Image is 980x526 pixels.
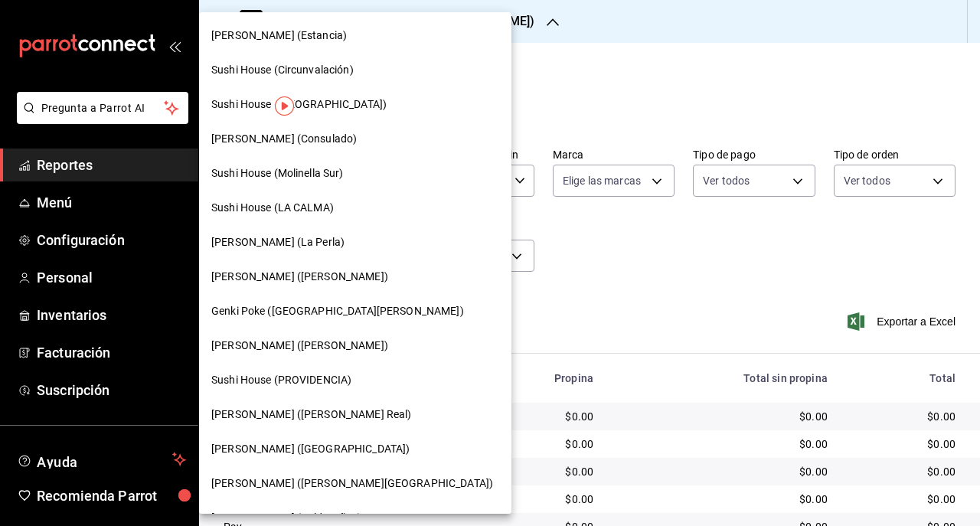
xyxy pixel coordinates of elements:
[199,122,511,156] div: [PERSON_NAME] (Consulado)
[199,260,511,294] div: [PERSON_NAME] ([PERSON_NAME])
[211,131,357,147] span: [PERSON_NAME] (Consulado)
[199,225,511,260] div: [PERSON_NAME] (La Perla)
[199,53,511,87] div: Sushi House (Circunvalación)
[199,156,511,191] div: Sushi House (Molinella Sur)
[199,87,511,122] div: Sushi House ([GEOGRAPHIC_DATA])
[211,96,387,113] span: Sushi House ([GEOGRAPHIC_DATA])
[211,338,388,354] span: [PERSON_NAME] ([PERSON_NAME])
[211,372,351,388] span: Sushi House (PROVIDENCIA)
[211,269,388,285] span: [PERSON_NAME] ([PERSON_NAME])
[211,165,344,181] span: Sushi House (Molinella Sur)
[211,62,354,78] span: Sushi House (Circunvalación)
[199,397,511,432] div: [PERSON_NAME] ([PERSON_NAME] Real)
[199,466,511,501] div: [PERSON_NAME] ([PERSON_NAME][GEOGRAPHIC_DATA])
[199,328,511,363] div: [PERSON_NAME] ([PERSON_NAME])
[211,303,464,319] span: Genki Poke ([GEOGRAPHIC_DATA][PERSON_NAME])
[199,363,511,397] div: Sushi House (PROVIDENCIA)
[211,441,410,457] span: [PERSON_NAME] ([GEOGRAPHIC_DATA])
[199,18,511,53] div: [PERSON_NAME] (Estancia)
[199,294,511,328] div: Genki Poke ([GEOGRAPHIC_DATA][PERSON_NAME])
[199,191,511,225] div: Sushi House (LA CALMA)
[211,510,361,526] span: [PERSON_NAME] (Valdepeñas)
[211,28,347,44] span: [PERSON_NAME] (Estancia)
[275,96,294,116] img: Tooltip marker
[211,200,334,216] span: Sushi House (LA CALMA)
[211,234,345,250] span: [PERSON_NAME] (La Perla)
[211,407,411,423] span: [PERSON_NAME] ([PERSON_NAME] Real)
[211,475,493,492] span: [PERSON_NAME] ([PERSON_NAME][GEOGRAPHIC_DATA])
[199,432,511,466] div: [PERSON_NAME] ([GEOGRAPHIC_DATA])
